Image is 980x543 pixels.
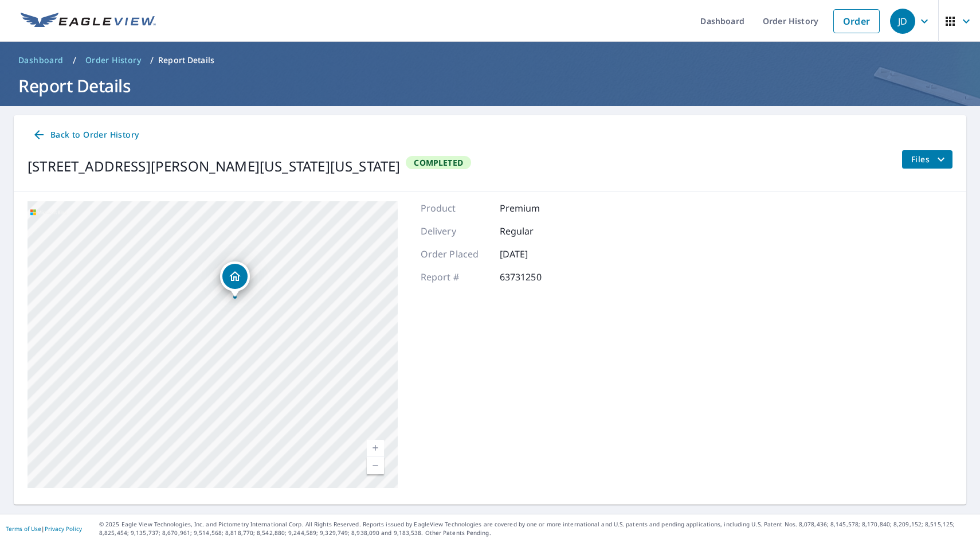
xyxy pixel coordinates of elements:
p: 63731250 [500,270,569,284]
p: Order Placed [421,247,489,261]
a: Order History [81,51,146,69]
li: / [150,53,154,67]
a: Dashboard [14,51,68,69]
h1: Report Details [14,74,966,97]
a: Current Level 19, Zoom In [367,440,384,457]
a: Terms of Use [6,525,41,533]
li: / [73,53,76,67]
p: | [6,525,82,532]
div: Dropped pin, building 1, Residential property, 4330 Gault Pl NE, Washington, DC 20019 washington,... [220,261,250,297]
a: Current Level 19, Zoom Out [367,457,384,474]
p: Report # [421,270,489,284]
p: © 2025 Eagle View Technologies, Inc. and Pictometry International Corp. All Rights Reserved. Repo... [99,520,974,537]
span: Dashboard [18,54,64,66]
p: Delivery [421,224,489,238]
img: EV Logo [21,13,156,30]
nav: breadcrumb [14,51,966,69]
p: Regular [500,224,569,238]
a: Order [833,9,880,33]
p: Report Details [158,54,214,66]
div: JD [890,9,915,34]
div: [STREET_ADDRESS][PERSON_NAME][US_STATE][US_STATE] [28,156,400,177]
span: Back to Order History [32,128,139,142]
a: Privacy Policy [45,525,82,533]
p: [DATE] [500,247,569,261]
p: Product [421,201,489,215]
span: Order History [85,54,141,66]
span: Files [911,153,948,166]
a: Back to Order History [28,124,143,146]
button: filesDropdownBtn-63731250 [901,150,952,169]
p: Premium [500,201,569,215]
span: Completed [407,157,470,168]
